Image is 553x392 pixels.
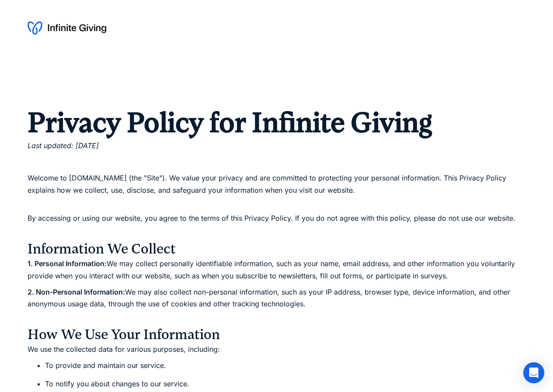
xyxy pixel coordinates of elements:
[28,141,99,150] em: Last updated: [DATE]
[28,156,525,168] p: ‍
[28,286,525,322] p: We may also collect non-personal information, such as your IP address, browser type, device infor...
[28,259,107,268] strong: 1. Personal Information:
[45,378,525,390] li: To notify you about changes to our service.
[28,326,525,343] h3: How We Use Your Information
[28,212,525,236] p: By accessing or using our website, you agree to the terms of this Privacy Policy. If you do not a...
[28,288,125,296] strong: 2. Non-Personal Information:
[28,240,525,258] h3: Information We Collect
[28,106,432,139] strong: Privacy Policy for Infinite Giving
[28,172,525,208] p: Welcome to [DOMAIN_NAME] (the "Site"). We value your privacy and are committed to protecting your...
[28,343,525,355] p: We use the collected data for various purposes, including:
[28,258,525,281] p: We may collect personally identifiable information, such as your name, email address, and other i...
[523,362,544,383] div: Open Intercom Messenger
[45,360,525,371] li: To provide and maintain our service.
